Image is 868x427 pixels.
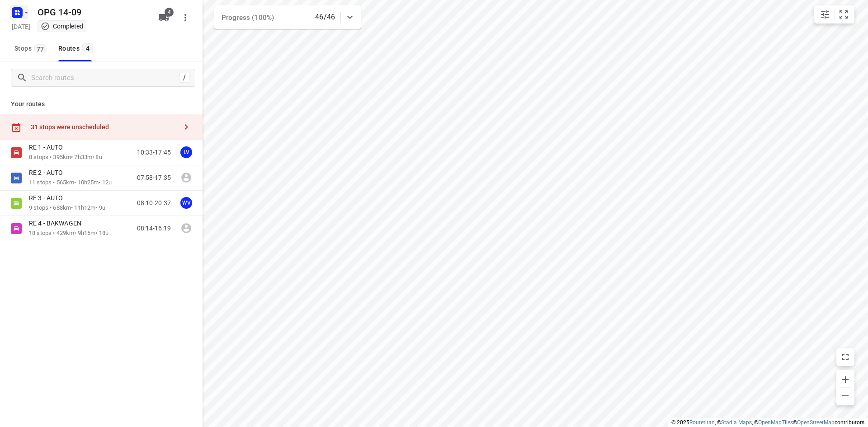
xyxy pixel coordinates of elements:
button: Map settings [816,5,834,23]
p: 08:10-20:37 [137,198,171,208]
p: RE 1 - AUTO [29,143,68,151]
p: Your routes [11,99,192,109]
span: Route unassigned [177,219,195,237]
div: Routes [58,43,96,54]
p: RE 2 - AUTO [29,169,68,177]
p: 8 stops • 395km • 7h33m • 8u [29,153,102,162]
p: 11 stops • 565km • 10h25m • 12u [29,178,112,187]
span: 77 [34,44,47,53]
div: This project completed. You cannot make any changes to it. [41,22,83,31]
p: 18 stops • 429km • 9h15m • 18u [29,229,108,238]
p: 9 stops • 688km • 11h12m • 9u [29,204,105,212]
a: Routetitan [689,419,715,426]
button: More [176,9,194,27]
p: RE 3 - AUTO [29,194,68,202]
button: 4 [155,9,173,27]
p: RE 4 - BAKWAGEN [29,219,87,227]
div: 31 stops were unscheduled [31,123,177,131]
span: 4 [165,8,174,17]
li: © 2025 , © , © © contributors [671,419,864,426]
a: OpenStreetMap [797,419,835,426]
a: Stadia Maps [721,419,752,426]
p: 46/46 [315,12,335,23]
span: 4 [82,43,93,52]
input: Search routes [31,71,179,85]
p: 10:33-17:45 [137,148,171,157]
div: Progress (100%)46/46 [214,5,361,29]
p: 08:14-16:19 [137,224,171,233]
a: OpenMapTiles [758,419,793,426]
span: Progress (100%) [222,14,274,22]
div: / [179,73,189,83]
span: Stops [14,43,49,54]
span: Route unassigned [177,169,195,187]
div: small contained button group [814,5,854,23]
button: Fit zoom [835,5,853,23]
p: 07:58-17:35 [137,173,171,183]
